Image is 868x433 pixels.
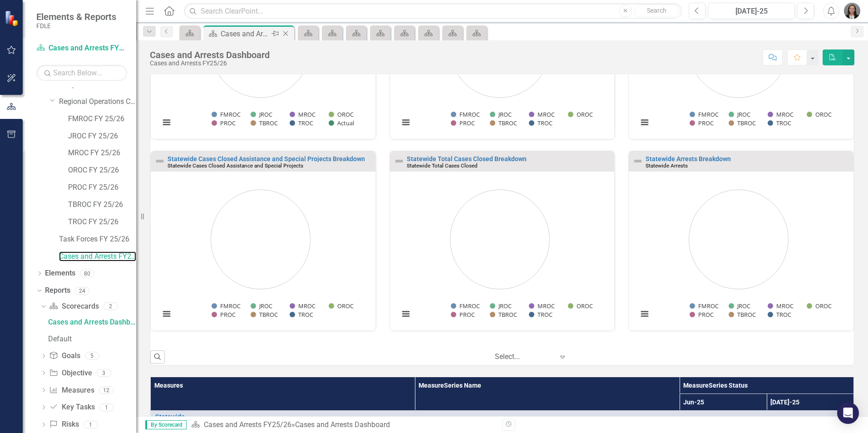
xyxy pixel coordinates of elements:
[529,310,553,319] button: Show TROC
[399,308,412,320] button: View chart menu, Chart
[490,110,512,118] button: Show JROC
[84,421,98,428] div: 1
[646,162,688,169] small: Statewide Arrests
[690,119,714,127] button: Show PROC
[529,302,555,310] button: Show MROC
[399,116,412,129] button: View chart menu, Chart
[68,114,136,124] a: FMROC FY 25/26
[729,119,756,127] button: Show TBROC
[49,301,99,312] a: Scorecards
[568,110,593,118] button: Show OROC
[160,308,173,320] button: View chart menu, Chart
[68,148,136,158] a: MROC FY 25/26
[690,310,714,319] button: Show PROC
[329,110,354,118] button: Show OROC
[708,3,795,19] button: [DATE]-25
[36,22,116,30] small: FDLE
[212,302,241,310] button: Show FMROC
[168,155,365,162] a: Statewide Cases Closed Assistance and Special Projects Breakdown
[251,119,278,127] button: Show TBROC
[768,119,792,127] button: Show TROC
[451,119,475,127] button: Show PROC
[45,285,70,296] a: Reports
[75,287,89,295] div: 24
[212,119,236,127] button: Show PROC
[529,119,553,127] button: Show TROC
[395,181,605,328] svg: Interactive chart
[49,402,94,413] a: Key Tasks
[80,270,94,277] div: 80
[151,411,854,428] td: Double-Click to Edit Right Click for Context Menu
[49,368,92,379] a: Objective
[768,310,792,319] button: Show TROC
[490,119,518,127] button: Show TBROC
[155,181,371,328] div: Chart. Highcharts interactive chart.
[251,302,273,310] button: Show JROC
[49,419,79,430] a: Risks
[568,302,593,310] button: Show OROC
[646,155,731,162] a: Statewide Arrests Breakdown
[155,181,366,328] svg: Interactive chart
[150,50,270,60] div: Cases and Arrests Dashboard
[768,110,794,118] button: Show MROC
[395,181,610,328] div: Chart. Highcharts interactive chart.
[633,181,849,328] div: Chart. Highcharts interactive chart.
[451,310,475,319] button: Show PROC
[160,116,173,129] button: View chart menu, Chart
[221,28,269,39] div: Cases and Arrests Dashboard
[145,420,187,429] span: By Scorecard
[36,65,127,81] input: Search Below...
[638,308,651,320] button: View chart menu, Chart
[212,310,236,319] button: Show PROC
[329,302,354,310] button: Show OROC
[68,217,136,227] a: TROC FY 25/26
[290,302,316,310] button: Show MROC
[529,110,555,118] button: Show MROC
[150,60,270,67] div: Cases and Arrests FY25/26
[154,156,165,167] img: Not Defined
[394,156,404,167] img: Not Defined
[647,7,666,14] span: Search
[844,3,860,19] img: Barrett Espino
[49,351,80,361] a: Goals
[68,165,136,176] a: OROC FY 25/26
[36,43,127,54] a: Cases and Arrests FY25/26
[104,303,118,310] div: 2
[729,310,756,319] button: Show TBROC
[638,116,651,129] button: View chart menu, Chart
[451,302,480,310] button: Show FMROC
[85,352,99,360] div: 5
[212,110,241,118] button: Show FMROC
[59,97,136,107] a: Regional Operations Centers FY 25/26
[729,110,751,118] button: Show JROC
[711,6,792,17] div: [DATE]-25
[690,302,719,310] button: Show FMROC
[99,403,114,411] div: 1
[837,402,859,424] div: Open Intercom Messenger
[251,110,273,118] button: Show JROC
[59,234,136,245] a: Task Forces FY 25/26
[48,318,136,326] div: Cases and Arrests Dashboard
[490,302,512,310] button: Show JROC
[68,131,136,142] a: JROC FY 25/26
[99,386,113,394] div: 12
[46,332,136,346] a: Default
[290,310,314,319] button: Show TROC
[295,420,390,429] div: Cases and Arrests Dashboard
[329,119,354,127] button: Show Actual
[451,110,480,118] button: Show FMROC
[290,119,314,127] button: Show TROC
[45,268,75,279] a: Elements
[634,5,680,17] button: Search
[807,302,832,310] button: Show OROC
[168,162,303,169] small: Statewide Cases Closed Assistance and Special Projects
[5,10,20,26] img: ClearPoint Strategy
[68,200,136,210] a: TBROC FY 25/26
[68,182,136,193] a: PROC FY 25/26
[184,3,682,19] input: Search ClearPoint...
[97,369,111,377] div: 3
[290,110,316,118] button: Show MROC
[191,420,495,430] div: »
[251,310,278,319] button: Show TBROC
